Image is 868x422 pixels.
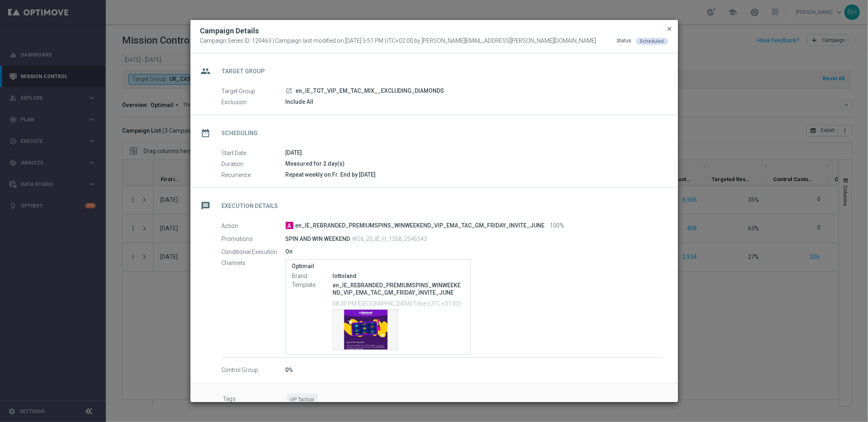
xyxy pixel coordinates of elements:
[222,68,265,75] h2: Target Group
[286,247,662,256] div: On
[295,222,545,230] span: en_IE_REBRANDED_PREMIUMSPINS_WINWEEKEND_VIP_EMA_TAC_GM_FRIDAY_INVITE_JUNE
[222,235,286,243] label: Promotions
[617,37,633,45] div: Status:
[550,222,564,230] span: 100%
[287,394,318,406] span: VIP Tactical
[292,282,333,289] label: Template
[333,282,464,296] p: en_IE_REBRANDED_PREMIUMSPINS_WINWEEKEND_VIP_EMA_TAC_GM_FRIDAY_INVITE_JUNE
[286,87,293,95] a: launch
[286,160,662,168] div: Measured for 2 day(s)
[667,26,673,32] span: close
[286,235,350,243] p: SPIN AND WIN WEEKEND
[222,367,286,374] label: Control Group
[222,171,286,179] label: Recurrence
[286,87,293,94] i: launch
[199,199,213,213] i: message
[286,222,293,229] span: A
[333,272,464,280] div: lottoland
[222,202,278,210] h2: Execution Details
[222,259,286,267] label: Channels
[636,37,668,44] colored-tag: Scheduled
[292,263,464,270] label: Optimail
[223,394,287,406] label: Tags
[222,98,286,106] label: Exclusion
[292,273,333,280] label: Brand
[286,366,662,374] div: 0%
[286,149,662,157] div: [DATE]
[286,98,662,106] div: Include All
[199,64,213,79] i: group
[352,235,427,243] p: W26_25_IE_H_1268_2546543
[222,248,286,256] label: Conditional Execution
[200,37,597,45] span: Campaign Series ID: 129463 | Campaign last modified on [DATE] 5:51 PM UTC+02:00 by [PERSON_NAME][...
[640,39,664,44] span: Scheduled
[222,222,286,230] label: Action
[222,149,286,157] label: Start Date
[200,26,259,36] h2: Campaign Details
[199,126,213,140] i: date_range
[333,299,464,307] p: 08:30 PM [GEOGRAPHIC_DATA] Time (UTC +01:00)
[222,160,286,168] label: Duration
[222,129,258,137] h2: Scheduling
[296,87,444,95] span: en_IE_TGT_VIP_EM_TAC_MIX__EXCLUDING_DIAMONDS
[222,87,286,95] label: Target Group
[286,171,662,179] div: Repeat weekly on Fr. End by [DATE]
